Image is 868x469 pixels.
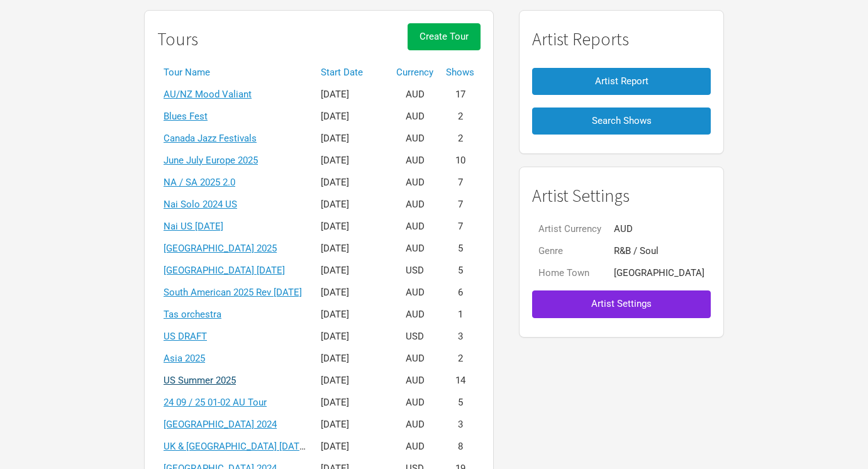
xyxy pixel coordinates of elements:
[440,216,481,238] td: 7
[164,199,237,210] a: Nai Solo 2024 US
[314,348,390,370] td: [DATE]
[440,436,481,458] td: 8
[532,68,711,95] button: Artist Report
[440,172,481,194] td: 7
[164,309,221,320] a: Tas orchestra
[164,133,257,144] a: Canada Jazz Festivals
[440,194,481,216] td: 7
[532,101,711,141] a: Search Shows
[532,240,608,262] td: Genre
[390,348,440,370] td: AUD
[608,262,711,284] td: [GEOGRAPHIC_DATA]
[408,23,481,62] a: Create Tour
[440,106,481,128] td: 2
[314,370,390,392] td: [DATE]
[440,260,481,282] td: 5
[595,75,648,87] span: Artist Report
[390,436,440,458] td: AUD
[314,260,390,282] td: [DATE]
[164,221,223,232] a: Nai US [DATE]
[314,128,390,150] td: [DATE]
[314,304,390,326] td: [DATE]
[314,150,390,172] td: [DATE]
[390,172,440,194] td: AUD
[164,243,277,254] a: [GEOGRAPHIC_DATA] 2025
[608,240,711,262] td: R&B / Soul
[390,238,440,260] td: AUD
[390,326,440,348] td: USD
[440,392,481,414] td: 5
[440,414,481,436] td: 3
[608,218,711,240] td: AUD
[164,353,205,364] a: Asia 2025
[164,441,329,452] a: UK & [GEOGRAPHIC_DATA] [DATE] Tour
[532,284,711,324] a: Artist Settings
[390,194,440,216] td: AUD
[314,84,390,106] td: [DATE]
[591,298,652,309] span: Artist Settings
[440,150,481,172] td: 10
[164,419,277,430] a: [GEOGRAPHIC_DATA] 2024
[314,238,390,260] td: [DATE]
[390,150,440,172] td: AUD
[314,216,390,238] td: [DATE]
[314,326,390,348] td: [DATE]
[157,30,198,49] h1: Tours
[157,62,314,84] th: Tour Name
[532,290,711,317] button: Artist Settings
[314,392,390,414] td: [DATE]
[164,155,258,166] a: June July Europe 2025
[390,414,440,436] td: AUD
[164,287,302,298] a: South American 2025 Rev [DATE]
[164,331,207,342] a: US DRAFT
[592,115,652,126] span: Search Shows
[440,238,481,260] td: 5
[390,106,440,128] td: AUD
[164,265,285,276] a: [GEOGRAPHIC_DATA] [DATE]
[532,30,711,49] h1: Artist Reports
[440,348,481,370] td: 2
[164,375,236,386] a: US Summer 2025
[408,23,481,50] button: Create Tour
[532,262,608,284] td: Home Town
[164,177,235,188] a: NA / SA 2025 2.0
[390,128,440,150] td: AUD
[164,111,208,122] a: Blues Fest
[314,436,390,458] td: [DATE]
[390,392,440,414] td: AUD
[390,62,440,84] th: Currency
[314,62,390,84] th: Start Date
[164,397,267,408] a: 24 09 / 25 01-02 AU Tour
[440,304,481,326] td: 1
[420,31,469,42] span: Create Tour
[532,186,711,206] h1: Artist Settings
[390,282,440,304] td: AUD
[314,194,390,216] td: [DATE]
[390,370,440,392] td: AUD
[440,62,481,84] th: Shows
[440,326,481,348] td: 3
[532,108,711,135] button: Search Shows
[390,84,440,106] td: AUD
[314,414,390,436] td: [DATE]
[532,62,711,101] a: Artist Report
[390,260,440,282] td: USD
[314,282,390,304] td: [DATE]
[440,282,481,304] td: 6
[314,172,390,194] td: [DATE]
[390,216,440,238] td: AUD
[390,304,440,326] td: AUD
[440,128,481,150] td: 2
[164,89,252,100] a: AU/NZ Mood Valiant
[532,218,608,240] td: Artist Currency
[440,84,481,106] td: 17
[314,106,390,128] td: [DATE]
[440,370,481,392] td: 14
